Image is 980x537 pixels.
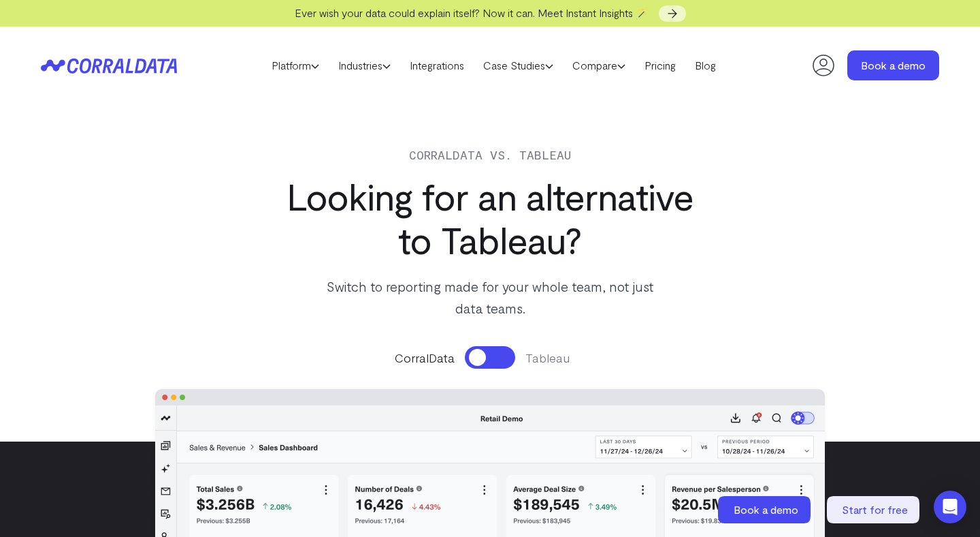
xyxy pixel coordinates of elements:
[262,55,329,76] a: Platform
[400,55,474,76] a: Integrations
[842,503,908,516] span: Start for free
[373,349,455,367] span: CorralData
[563,55,635,76] a: Compare
[847,50,939,80] a: Book a demo
[525,349,607,367] span: Tableau
[685,55,725,76] a: Blog
[295,6,649,19] span: Ever wish your data could explain itself? Now it can. Meet Instant Insights 🪄
[317,275,663,319] p: Switch to reporting made for your whole team, not just data teams.
[329,55,400,76] a: Industries
[269,145,710,164] p: Corraldata vs. Tableau
[269,174,710,262] h1: Looking for an alternative to Tableau?
[474,55,563,76] a: Case Studies
[934,491,966,523] div: Open Intercom Messenger
[718,496,813,523] a: Book a demo
[827,496,922,523] a: Start for free
[635,55,685,76] a: Pricing
[734,503,798,516] span: Book a demo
